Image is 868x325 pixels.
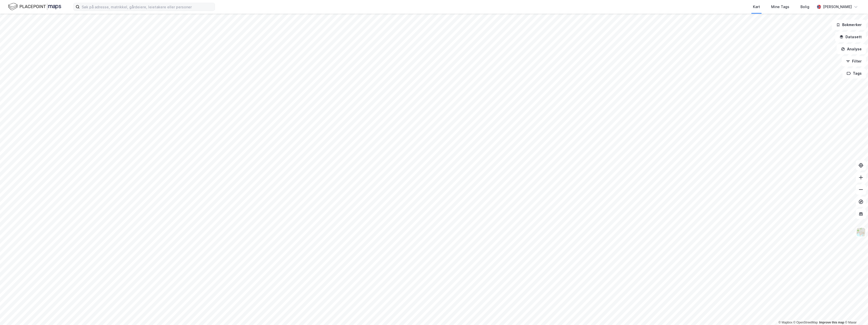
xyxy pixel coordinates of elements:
[778,321,792,324] a: Mapbox
[753,4,760,10] div: Kart
[835,32,866,42] button: Datasett
[843,301,868,325] iframe: Chat Widget
[843,301,868,325] div: Kontrollprogram for chat
[856,227,866,237] img: Z
[819,321,844,324] a: Improve this map
[842,68,866,78] button: Tags
[8,2,61,11] img: logo.f888ab2527a4732fd821a326f86c7f29.svg
[80,3,215,11] input: Søk på adresse, matrikkel, gårdeiere, leietakere eller personer
[793,321,818,324] a: OpenStreetMap
[800,4,809,10] div: Bolig
[842,56,866,66] button: Filter
[832,20,866,30] button: Bokmerker
[771,4,789,10] div: Mine Tags
[823,4,852,10] div: [PERSON_NAME]
[837,44,866,54] button: Analyse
